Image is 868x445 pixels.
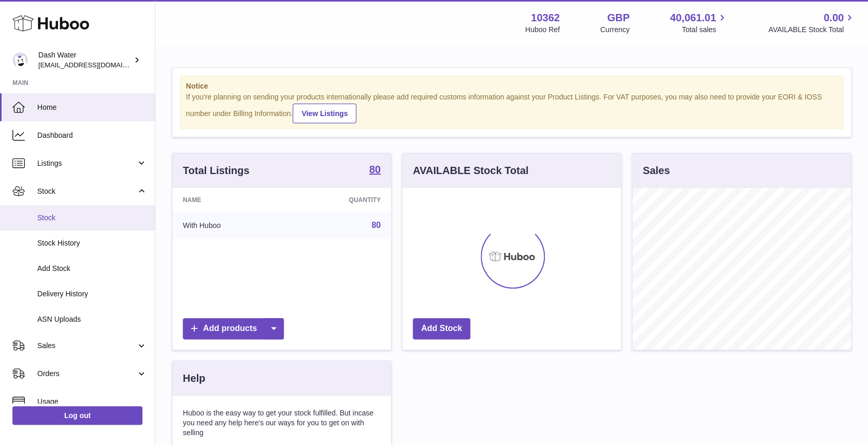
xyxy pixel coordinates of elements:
span: Delivery History [37,289,147,299]
p: Huboo is the easy way to get your stock fulfilled. But incase you need any help here's our ways f... [183,408,381,438]
div: Currency [600,25,630,35]
span: Home [37,103,147,112]
strong: Notice [186,81,837,91]
span: Sales [37,341,136,351]
h3: AVAILABLE Stock Total [413,164,528,178]
span: Stock [37,186,136,196]
a: Add Stock [413,318,470,339]
div: If you're planning on sending your products internationally please add required customs informati... [186,92,837,123]
span: 40,061.01 [670,11,716,25]
span: Dashboard [37,131,147,140]
span: Listings [37,159,136,168]
div: Dash Water [38,50,132,70]
span: 0.00 [823,11,844,25]
span: Total sales [682,25,728,35]
span: Stock History [37,238,147,248]
a: View Listings [293,104,356,123]
h3: Sales [643,164,670,178]
strong: 10362 [531,11,560,25]
a: 0.00 AVAILABLE Stock Total [768,11,856,35]
a: Add products [183,318,284,339]
span: Add Stock [37,264,147,274]
strong: 80 [369,164,381,175]
th: Quantity [288,188,391,212]
h3: Help [183,371,205,385]
h3: Total Listings [183,164,250,178]
div: Huboo Ref [525,25,560,35]
img: bea@dash-water.com [12,52,28,68]
a: 80 [371,221,381,229]
a: 80 [369,164,381,177]
span: Usage [37,397,147,407]
strong: GBP [607,11,629,25]
a: Log out [12,406,142,425]
span: ASN Uploads [37,314,147,324]
td: With Huboo [172,212,288,239]
span: Stock [37,213,147,223]
span: Orders [37,369,136,379]
span: AVAILABLE Stock Total [768,25,856,35]
th: Name [172,188,288,212]
a: 40,061.01 Total sales [670,11,728,35]
span: [EMAIL_ADDRESS][DOMAIN_NAME] [38,61,152,69]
